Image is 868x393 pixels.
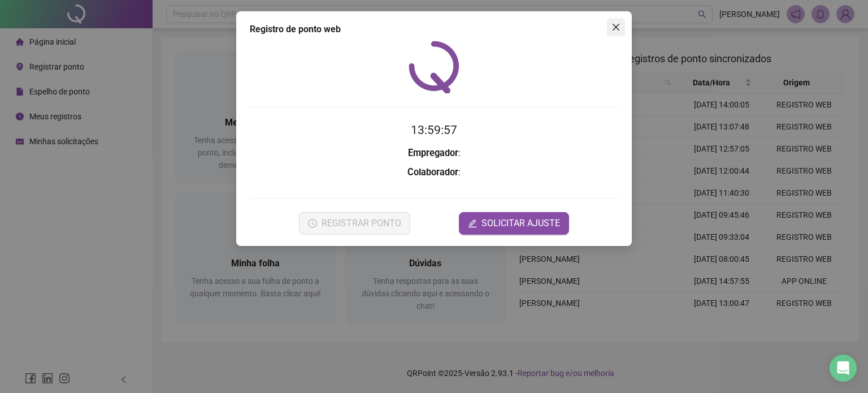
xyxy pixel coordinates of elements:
[611,23,620,32] span: close
[408,148,458,158] strong: Empregador
[250,165,618,180] h3: :
[299,212,410,235] button: REGISTRAR PONTO
[407,167,458,178] strong: Colaborador
[468,219,477,228] span: edit
[459,212,569,235] button: editSOLICITAR AJUSTE
[607,18,625,36] button: Close
[830,355,857,382] div: Open Intercom Messenger
[481,217,560,230] span: SOLICITAR AJUSTE
[409,41,459,93] img: QRPoint
[411,123,457,137] time: 13:59:57
[250,23,618,36] div: Registro de ponto web
[250,146,618,161] h3: :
